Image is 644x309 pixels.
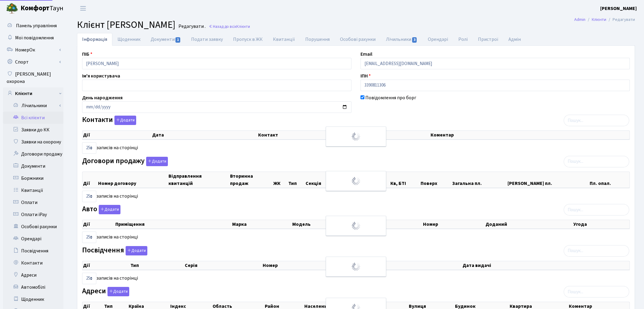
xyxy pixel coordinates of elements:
[21,3,63,14] span: Таун
[113,115,136,125] a: Додати
[146,33,186,46] a: Документи
[112,33,146,46] a: Щоденник
[381,33,422,46] a: Лічильники
[3,196,63,209] a: Оплати
[3,160,63,172] a: Документи
[564,204,629,215] input: Пошук...
[430,131,630,139] th: Коментар
[82,116,136,125] label: Контакти
[3,281,63,293] a: Автомобілі
[589,172,630,188] th: Пл. опал.
[82,94,123,101] label: День народження
[573,220,630,228] th: Угода
[351,176,361,186] img: Обробка...
[365,94,416,101] label: Повідомлення про борг
[565,13,644,26] nav: breadcrumb
[82,220,115,228] th: Дії
[453,33,473,46] a: Ролі
[422,220,485,228] th: Номер
[15,35,54,41] span: Мої повідомлення
[3,20,63,32] a: Панель управління
[390,172,420,188] th: Кв, БТІ
[3,184,63,196] a: Квитанції
[77,18,175,32] span: Клієнт [PERSON_NAME]
[485,220,573,228] th: Доданий
[106,286,129,297] a: Додати
[82,205,120,214] label: Авто
[592,16,606,23] a: Клієнти
[606,16,635,23] li: Редагувати
[97,204,120,215] a: Додати
[503,33,526,46] a: Адмін
[124,245,147,255] a: Додати
[600,5,637,12] a: [PERSON_NAME]
[82,131,152,139] th: Дії
[75,3,91,13] button: Переключити навігацію
[3,172,63,184] a: Боржники
[564,156,629,167] input: Пошук...
[114,116,136,125] button: Контакти
[3,56,63,68] a: Спорт
[82,287,129,296] label: Адреси
[82,232,138,243] label: записів на сторінці
[236,24,250,29] span: Клієнти
[507,172,589,188] th: [PERSON_NAME] пл.
[3,293,63,305] a: Щоденник
[82,142,138,154] label: записів на сторінці
[145,156,168,166] a: Додати
[77,33,112,46] a: Інформація
[452,172,507,188] th: Загальна пл.
[82,191,138,202] label: записів на сторінці
[420,172,452,188] th: Поверх
[262,261,354,270] th: Номер
[186,33,228,46] a: Подати заявку
[423,33,453,46] a: Орендарі
[3,32,63,44] a: Мої повідомлення
[184,261,262,270] th: Серія
[351,221,361,231] img: Обробка...
[177,24,206,29] small: Редагувати .
[351,262,361,271] img: Обробка...
[273,172,288,188] th: ЖК
[258,131,430,139] th: Контакт
[360,51,372,58] label: Email
[7,100,63,112] a: Лічильники
[146,157,168,166] button: Договори продажу
[107,287,129,296] button: Адреси
[82,232,96,243] select: записів на сторінці
[3,269,63,281] a: Адреси
[3,44,63,56] a: НомерОк
[99,205,120,214] button: Авто
[168,172,229,188] th: Відправлення квитанцій
[209,24,250,29] a: Назад до всіхКлієнти
[82,246,147,255] label: Посвідчення
[462,261,630,270] th: Дата видачі
[305,172,335,188] th: Секція
[3,136,63,148] a: Заявки на охорону
[3,112,63,124] a: Всі клієнти
[21,3,50,13] b: Комфорт
[3,233,63,245] a: Орендарі
[288,172,305,188] th: Тип
[82,142,96,154] select: записів на сторінці
[354,261,462,270] th: Видано
[367,220,422,228] th: Колір
[292,220,367,228] th: Модель
[16,22,57,29] span: Панель управління
[82,172,98,188] th: Дії
[82,261,130,270] th: Дії
[130,261,184,270] th: Тип
[3,245,63,257] a: Посвідчення
[564,286,629,297] input: Пошук...
[115,220,232,228] th: Приміщення
[3,257,63,269] a: Контакти
[3,87,63,100] a: Клієнти
[82,51,92,58] label: ПІБ
[3,148,63,160] a: Договори продажу
[126,246,147,255] button: Посвідчення
[175,37,180,43] span: 1
[335,33,381,46] a: Особові рахунки
[82,72,120,80] label: Ім'я користувача
[3,68,63,87] a: [PERSON_NAME] охорона
[82,157,168,166] label: Договори продажу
